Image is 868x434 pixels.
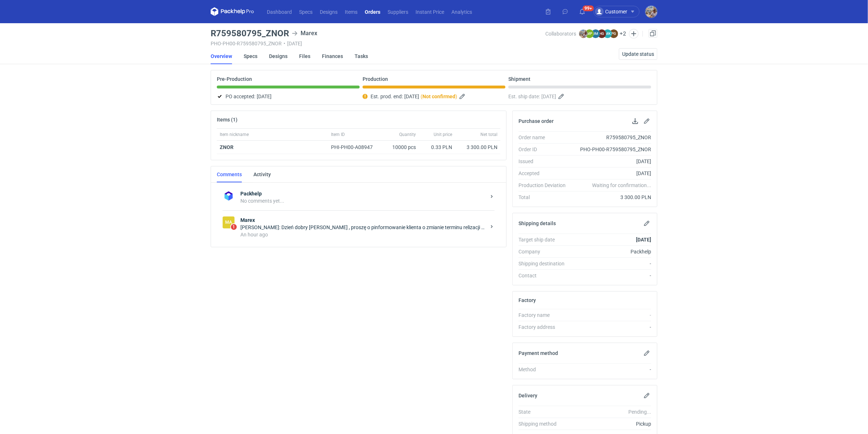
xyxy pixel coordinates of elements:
h3: R759580795_ZNOR [211,29,289,38]
div: Order name [518,134,571,141]
a: Designs [316,7,341,16]
p: Pre-Production [217,76,252,82]
a: Dashboard [263,7,295,16]
div: No comments yet... [240,197,486,204]
div: Factory address [518,323,571,331]
h2: Purchase order [518,118,554,124]
span: • [284,41,285,46]
div: Packhelp [571,248,651,255]
a: Finances [322,48,343,64]
div: PHO-PH00-R759580795_ZNOR [571,146,651,153]
div: Pickup [571,420,651,427]
span: [DATE] [257,92,272,101]
div: Est. ship date: [508,92,651,101]
span: Net total [480,132,497,137]
h2: Payment method [518,350,558,356]
div: State [518,408,571,416]
div: - [571,260,651,267]
div: PO accepted: [217,92,360,101]
div: 10000 pcs [383,141,419,154]
figcaption: MP [585,29,594,38]
div: An hour ago [240,231,486,238]
a: ZNOR [220,144,233,150]
button: Michał Palasek [645,6,657,18]
div: - [571,366,651,373]
div: Marex [223,216,235,228]
div: PHO-PH00-R759580795_ZNOR [DATE] [211,41,545,46]
span: Item ID [331,132,345,137]
div: Factory name [518,311,571,319]
a: Designs [269,48,288,64]
figcaption: PG [609,29,618,38]
div: Production Deviation [518,182,571,189]
div: Customer [595,7,627,16]
div: Method [518,366,571,373]
img: Michał Palasek [579,29,588,38]
button: +2 [620,30,626,37]
a: Suppliers [384,7,412,16]
div: Total [518,194,571,201]
em: Pending... [628,409,651,415]
figcaption: Ma [223,216,235,228]
a: Instant Price [412,7,448,16]
div: Shipping method [518,420,571,427]
button: 99+ [576,6,588,17]
a: Specs [244,48,257,64]
a: Analytics [448,7,476,16]
div: Company [518,248,571,255]
span: Quantity [399,132,416,137]
a: Activity [253,166,271,182]
em: ( [421,94,422,99]
div: Accepted [518,170,571,177]
a: Specs [295,7,316,16]
button: Download PO [631,117,640,125]
div: Shipping destination [518,260,571,267]
div: Target ship date [518,236,571,243]
button: Edit estimated shipping date [558,92,566,101]
strong: Packhelp [240,190,486,197]
button: Edit shipping details [642,219,651,228]
span: Collaborators [545,31,576,37]
p: Shipment [508,76,530,82]
div: - [571,323,651,331]
a: Comments [217,166,242,182]
a: Overview [211,48,232,64]
div: Contact [518,272,571,279]
span: 1 [231,224,237,230]
a: Tasks [355,48,368,64]
div: Est. prod. end: [363,92,505,101]
figcaption: MK [603,29,612,38]
svg: Packhelp Pro [211,7,254,16]
button: Edit collaborators [629,29,638,38]
div: Order ID [518,146,571,153]
button: Edit payment method [642,349,651,357]
div: 3 300.00 PLN [458,144,497,151]
a: Orders [361,7,384,16]
span: Unit price [434,132,452,137]
h2: Items (1) [217,117,237,123]
h2: Shipping details [518,220,556,226]
strong: Marex [240,216,486,224]
div: [DATE] [571,170,651,177]
div: R759580795_ZNOR [571,134,651,141]
strong: [DATE] [636,237,651,243]
h2: Delivery [518,393,537,398]
span: [DATE] [404,92,419,101]
div: Issued [518,158,571,165]
em: ) [455,94,457,99]
button: Edit estimated production end date [459,92,467,101]
span: Item nickname [220,132,249,137]
figcaption: JM [591,29,600,38]
a: Items [341,7,361,16]
div: 0.33 PLN [422,144,452,151]
img: Packhelp [223,190,235,202]
button: Edit purchase order [642,117,651,125]
button: Update status [619,48,657,60]
span: [DATE] [541,92,556,101]
a: Files [299,48,310,64]
div: 3 300.00 PLN [571,194,651,201]
em: Waiting for confirmation... [592,182,651,189]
